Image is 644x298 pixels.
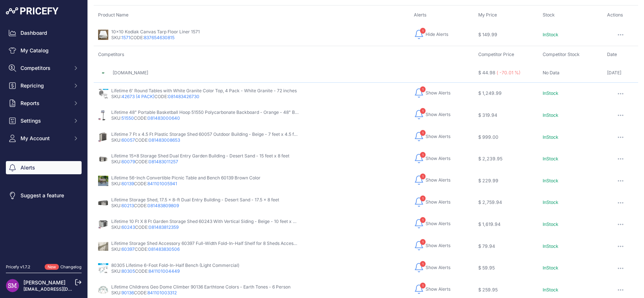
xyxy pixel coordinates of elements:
[543,178,558,183] span: InStock
[543,156,558,161] span: InStock
[420,239,426,245] span: 1
[147,181,177,186] a: 841101005941
[121,224,135,230] a: 60243
[414,283,450,295] button: 1 Show Alerts
[420,152,426,158] span: 1
[121,181,134,186] a: 60139
[474,257,538,279] td: $ 59.95
[45,264,59,270] span: New
[111,29,200,35] p: 10x10 Kodiak Canvas Tarp Floor Liner 1571
[111,137,299,143] p: SKU: CODE:
[607,70,621,75] span: [DATE]
[474,192,538,214] td: $ 2,759.94
[420,108,426,114] span: 1
[474,148,538,170] td: $ 2,239.95
[474,235,538,257] td: $ 79.94
[149,159,178,164] a: 081483011257
[426,134,450,139] span: Show Alerts
[147,290,177,295] a: 841101003312
[121,159,135,164] a: 60079
[94,46,474,63] td: Competitors
[121,115,134,121] a: 51550
[543,112,558,118] span: InStock
[6,264,30,270] div: Pricefy v1.7.2
[98,68,108,78] img: sportsmans.com.png
[147,115,180,121] a: 081483000640
[474,126,538,148] td: $ 999.00
[543,200,558,205] span: InStock
[474,170,538,192] td: $ 229.99
[426,31,448,37] span: Hide Alerts
[420,174,426,179] span: 1
[149,268,180,274] a: 841101004449
[414,87,450,99] button: 1 Show Alerts
[6,26,82,255] nav: Sidebar
[426,90,450,96] span: Show Alerts
[478,70,495,75] span: $ 44.98
[111,153,289,159] p: Lifetime 15x8 Storage Shed Dual Entry Garden Building - Desert Sand - 15 feet x 8 feet
[543,70,559,75] span: No Data
[414,29,448,40] button: 1 Hide Alerts
[121,94,154,99] a: 42673 (4 PACK)
[603,11,638,24] th: Actions
[6,62,82,75] button: Competitors
[543,265,558,271] span: InStock
[414,109,450,120] button: 1 Show Alerts
[111,109,299,115] p: Lifetime 48" Portable Basketball Hoop 51550 Polycarbonate Backboard - Orange - 48" Backboard
[111,88,297,94] p: Lifetime 6' Round Tables with White Granite Color Top, 4 Pack - White Granite - 72 inches
[111,175,261,181] p: Lifetime 56-Inch Convertible Picnic Table and Bench 60139 Brown Color
[111,181,261,187] p: SKU: CODE:
[497,70,521,75] span: ( -70.01 %)
[6,26,82,40] a: Dashboard
[414,262,450,273] button: 1 Show Alerts
[414,240,450,252] button: 1 Show Alerts
[474,104,538,126] td: $ 319.94
[111,197,279,203] p: Lifetime Storage Shed, 17.5 x 8-ft Dual Entry Building - Desert Sand - 17.5 x 8 feet
[414,196,450,208] button: 1 Show Alerts
[20,135,68,142] span: My Account
[426,265,450,271] span: Show Alerts
[121,290,134,295] a: 90136
[111,115,299,121] p: SKU: CODE:
[111,262,239,268] p: 80305 Lifetime 6-Foot Fold-In-Half Bench (Light Commercial)
[420,86,426,92] span: 1
[121,203,134,208] a: 60213
[111,35,200,41] p: SKU: CODE:
[414,131,450,142] button: 1 Show Alerts
[111,246,299,252] p: SKU: CODE:
[111,284,291,290] p: Lifetime Childrens Geo Dome Climber 90136 Earthtone Colors - Earth Tones - 6 Person
[543,32,558,37] span: InStock
[121,246,135,252] a: 60397
[538,46,603,63] td: Competitor Stock
[147,203,179,208] a: 081483809809
[111,290,291,296] p: SKU: CODE:
[420,28,426,34] span: 1
[94,11,409,24] th: Product Name
[6,189,82,202] a: Suggest a feature
[111,241,299,246] p: Lifetime Storage Shed Accessory 60397 Full-Width Fold-In-Half Shelf for 8 Sheds Accessory add on ...
[60,264,82,269] a: Changelog
[543,243,558,249] span: InStock
[543,287,558,293] span: InStock
[20,100,68,107] span: Reports
[149,224,179,230] a: 081483812359
[111,268,239,274] p: SKU: CODE:
[121,35,130,40] a: 1571
[414,218,450,230] button: 1 Show Alerts
[474,11,538,24] th: My Price
[6,97,82,110] button: Reports
[420,130,426,136] span: 1
[6,161,82,174] a: Alerts
[543,221,558,227] span: InStock
[409,11,474,24] th: Alerts
[23,279,65,286] a: [PERSON_NAME]
[111,94,297,100] p: SKU: CODE:
[111,224,299,230] p: SKU: CODE:
[6,7,59,15] img: Pricefy Logo
[474,46,538,63] td: Competitor Price
[474,24,538,46] td: $ 149.99
[426,221,450,227] span: Show Alerts
[121,268,135,274] a: 80305
[420,283,426,288] span: 1
[543,90,558,96] span: InStock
